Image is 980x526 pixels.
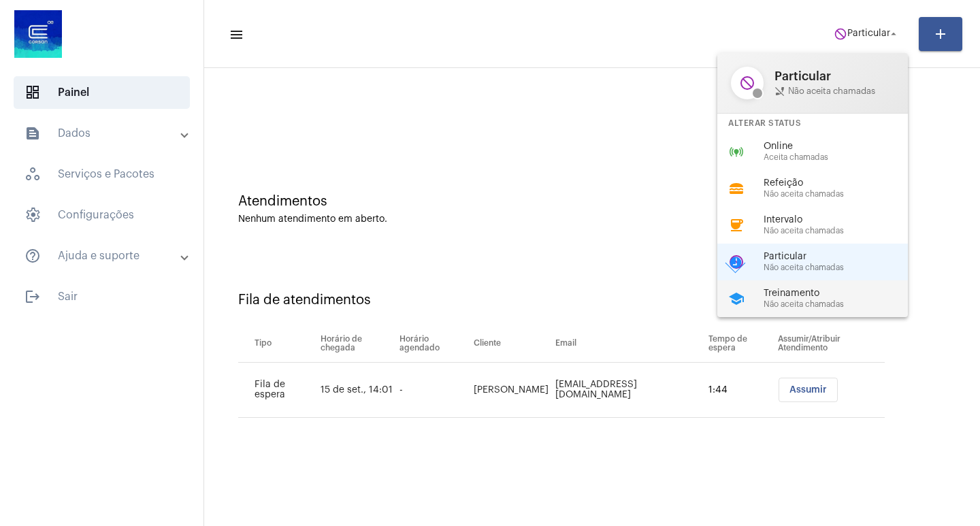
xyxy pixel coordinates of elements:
mat-icon: online_prediction [728,144,745,160]
mat-icon: do_not_disturb [731,67,764,99]
mat-icon: phone_disabled [774,86,785,97]
span: Aceita chamadas [764,153,919,162]
mat-icon: do_not_disturb [728,254,745,270]
mat-icon: check_circle [725,253,746,274]
span: Intervalo [764,215,919,225]
span: Não aceita chamadas [764,263,919,272]
mat-icon: coffee [728,217,745,233]
span: Refeição [764,178,919,188]
span: Particular [774,69,894,83]
div: Alterar Status [717,114,908,133]
mat-icon: lunch_dining [728,180,745,197]
span: Particular [764,252,919,262]
span: Não aceita chamadas [774,86,894,97]
span: Não aceita chamadas [764,227,919,235]
mat-icon: school [728,291,745,307]
span: Não aceita chamadas [764,300,919,309]
span: Treinamento [764,289,919,299]
span: Não aceita chamadas [764,190,919,199]
span: Online [764,142,919,152]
